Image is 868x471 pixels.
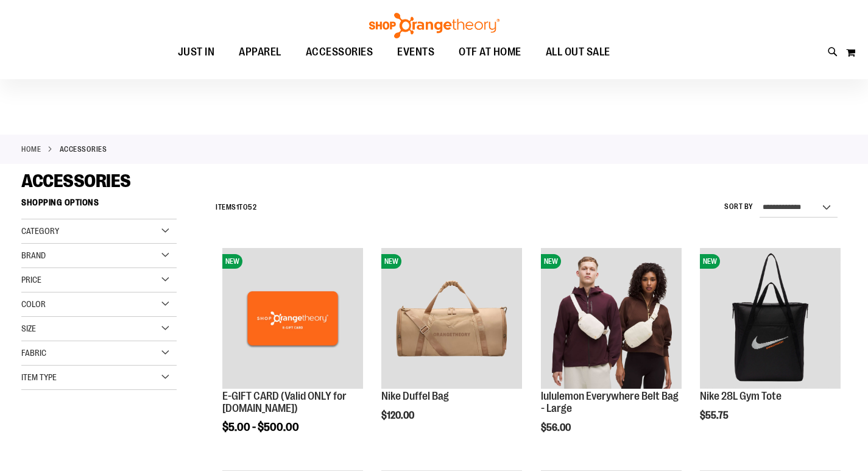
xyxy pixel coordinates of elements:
span: Color [21,299,46,309]
span: OTF AT HOME [459,38,521,66]
span: Category [21,226,59,236]
a: Nike 28L Gym Tote [700,390,782,402]
span: ACCESSORIES [306,38,373,66]
strong: Shopping Options [21,192,177,219]
a: lululemon Everywhere Belt Bag - Large [541,390,679,414]
span: Price [21,275,41,285]
span: Item Type [21,372,57,382]
span: Fabric [21,348,46,358]
img: lululemon Everywhere Belt Bag - Large [541,248,682,389]
span: NEW [541,254,561,269]
div: product [216,242,369,464]
span: 1 [236,203,239,211]
span: $56.00 [541,422,573,433]
h2: Items to [216,198,256,217]
span: NEW [381,254,401,269]
span: APPAREL [239,38,281,66]
img: E-GIFT CARD (Valid ONLY for ShopOrangetheory.com) [222,248,363,389]
img: Nike 28L Gym Tote [700,248,841,389]
span: Size [21,324,36,333]
a: lululemon Everywhere Belt Bag - LargeNEW [541,248,682,391]
span: ALL OUT SALE [546,38,610,66]
a: Home [21,144,41,155]
div: product [375,242,528,452]
span: ACCESSORIES [21,171,131,191]
span: NEW [222,254,242,269]
a: Nike Duffel Bag [381,390,449,402]
span: Brand [21,250,46,260]
a: E-GIFT CARD (Valid ONLY for [DOMAIN_NAME]) [222,390,347,414]
span: $120.00 [381,410,416,421]
div: product [694,242,847,452]
a: Nike 28L Gym ToteNEW [700,248,841,391]
div: product [535,242,688,464]
img: Shop Orangetheory [367,13,501,38]
span: EVENTS [397,38,434,66]
img: Nike Duffel Bag [381,248,522,389]
a: Nike Duffel BagNEW [381,248,522,391]
a: E-GIFT CARD (Valid ONLY for ShopOrangetheory.com)NEW [222,248,363,391]
span: 52 [248,203,256,211]
span: $55.75 [700,410,730,421]
label: Sort By [724,202,753,212]
strong: ACCESSORIES [60,144,107,155]
span: $5.00 - $500.00 [222,421,299,433]
span: NEW [700,254,720,269]
span: JUST IN [178,38,215,66]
